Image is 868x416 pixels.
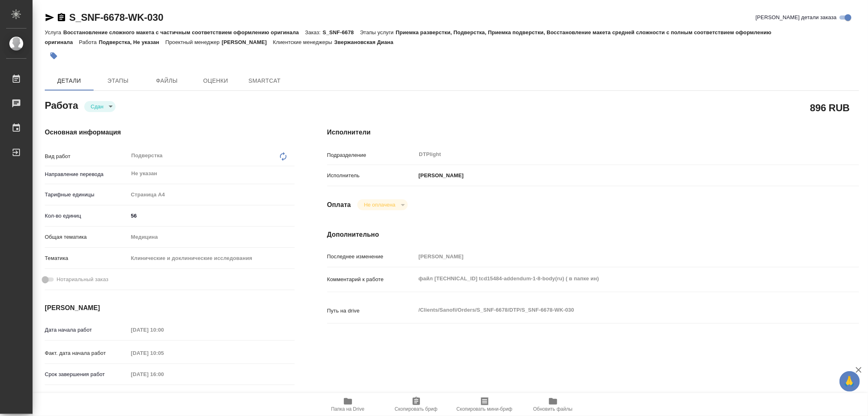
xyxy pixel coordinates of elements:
p: Заказ: [305,29,323,35]
button: Скопировать ссылку для ЯМессенджера [45,13,55,22]
span: Скопировать бриф [395,406,437,412]
h4: Основная информация [45,128,295,137]
div: Страница А4 [128,188,295,202]
p: Комментарий к работе [327,275,416,284]
p: Дата начала работ [45,326,128,334]
span: 🙏 [843,373,857,390]
p: Тарифные единицы [45,191,128,199]
button: Скопировать ссылку [57,13,66,22]
p: Направление перевода [45,170,128,178]
span: Папка на Drive [331,406,365,412]
h4: Оплата [327,200,351,210]
span: Нотариальный заказ [57,275,108,284]
textarea: файл [TECHNICAL_ID] tcd15484-addendum-1-8-body(ru) ( в папке ин) [416,272,815,286]
input: ✎ Введи что-нибудь [128,210,295,222]
input: Пустое поле [416,251,815,262]
p: Подверстка, Не указан [99,39,166,45]
span: Файлы [147,76,186,86]
span: Скопировать мини-бриф [457,406,512,412]
p: Тематика [45,254,128,262]
p: Вид работ [45,152,128,161]
p: Восстановление сложного макета с частичным соответствием оформлению оригинала [63,29,305,35]
span: [PERSON_NAME] детали заказа [756,13,837,22]
textarea: /Clients/Sanofi/Orders/S_SNF-6678/DTP/S_SNF-6678-WK-030 [416,303,815,317]
button: Сдан [88,103,106,110]
button: Папка на Drive [314,393,382,416]
div: Медицина [128,230,295,244]
input: Пустое поле [128,324,199,336]
p: Приемка разверстки, Подверстка, Приемка подверстки, Восстановление макета средней сложности с пол... [45,29,772,45]
div: Клинические и доклинические исследования [128,251,295,265]
h2: 896 RUB [810,101,850,114]
input: Пустое поле [128,368,199,380]
p: Последнее изменение [327,253,416,261]
div: Сдан [357,199,407,210]
a: S_SNF-6678-WK-030 [69,12,163,23]
span: Оценки [196,76,235,86]
p: [PERSON_NAME] [222,39,273,45]
p: S_SNF-6678 [323,29,360,35]
p: Услуга [45,29,63,35]
h4: [PERSON_NAME] [45,303,295,313]
button: Обновить файлы [519,393,587,416]
p: Работа [79,39,99,45]
button: 🙏 [840,371,860,392]
p: Клиентские менеджеры [273,39,335,45]
p: Этапы услуги [360,29,396,35]
span: Этапы [98,76,138,86]
button: Добавить тэг [45,47,63,65]
p: Факт. дата начала работ [45,349,128,357]
span: Обновить файлы [533,406,573,412]
p: Срок завершения работ [45,370,128,379]
span: SmartCat [245,76,284,86]
p: Общая тематика [45,233,128,241]
p: Проектный менеджер [165,39,221,45]
h4: Дополнительно [327,230,859,240]
p: Подразделение [327,151,416,159]
h2: Работа [45,97,78,112]
button: Не оплачена [361,201,398,208]
button: Скопировать мини-бриф [450,393,519,416]
p: Кол-во единиц [45,212,128,220]
p: Путь на drive [327,307,416,315]
div: Сдан [84,101,116,112]
span: Детали [50,76,89,86]
input: Пустое поле [128,347,199,359]
h4: Исполнители [327,128,859,137]
p: Исполнитель [327,172,416,180]
p: Звержановская Диана [334,39,399,45]
p: [PERSON_NAME] [416,172,464,180]
button: Скопировать бриф [382,393,450,416]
